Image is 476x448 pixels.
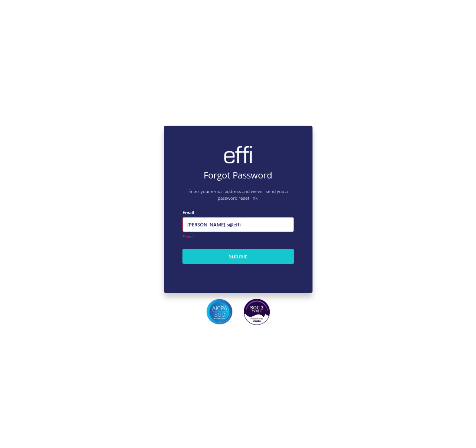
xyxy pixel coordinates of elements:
h4: Forgot Password [182,170,294,181]
img: brand-logo.ec75409.png [223,145,253,164]
input: Enter your e-mail [182,217,294,232]
div: E-mail [182,233,294,240]
img: SOC2 badges [244,299,270,325]
img: SOC2 badges [206,299,232,325]
button: Submit [182,249,294,264]
p: Enter your e-mail address and we will send you a password reset link. [182,188,294,202]
label: Email [182,209,294,216]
